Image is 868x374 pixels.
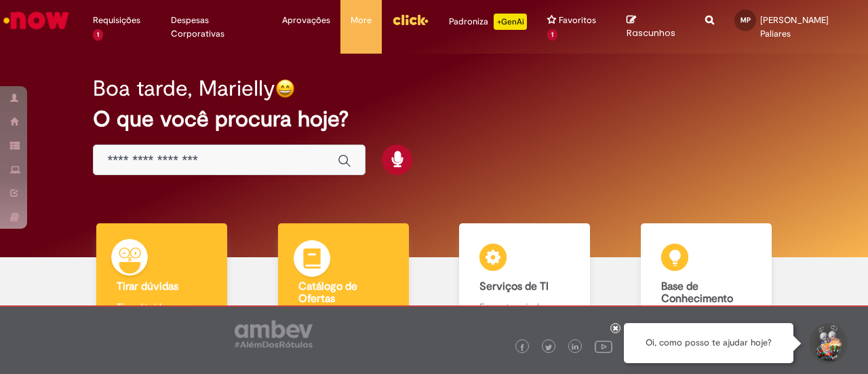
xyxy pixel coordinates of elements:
[117,280,178,293] b: Tirar dúvidas
[93,29,103,41] span: 1
[282,14,330,27] span: Aprovações
[275,79,295,98] img: happy-face.png
[559,14,596,27] span: Favoritos
[572,343,578,352] img: logo_footer_linkedin.png
[479,300,570,314] p: Encontre ajuda
[595,337,612,355] img: logo_footer_youtube.png
[494,14,527,30] p: +GenAi
[253,223,435,341] a: Catálogo de Ofertas Abra uma solicitação
[1,7,71,34] img: ServiceNow
[351,14,372,27] span: More
[627,14,685,39] a: Rascunhos
[741,16,751,24] span: MP
[93,107,774,131] h2: O que você procura hoje?
[479,280,549,293] b: Serviços de TI
[616,223,797,341] a: Base de Conhecimento Consulte e aprenda
[661,280,733,305] b: Base de Conhecimento
[545,344,552,351] img: logo_footer_twitter.png
[235,320,313,348] img: logo_footer_ambev_rotulo_gray.png
[627,26,675,39] span: Rascunhos
[449,14,527,30] div: Padroniza
[93,14,140,27] span: Requisições
[93,77,275,100] h2: Boa tarde, Marielly
[519,344,526,351] img: logo_footer_facebook.png
[392,10,429,30] img: click_logo_yellow_360x200.png
[298,280,357,305] b: Catálogo de Ofertas
[171,14,262,41] span: Despesas Corporativas
[117,300,207,327] p: Tirar dúvidas com Lupi Assist e Gen Ai
[71,223,253,341] a: Tirar dúvidas Tirar dúvidas com Lupi Assist e Gen Ai
[760,14,829,39] span: [PERSON_NAME] Paliares
[807,323,848,364] button: Iniciar Conversa de Suporte
[624,323,793,363] div: Oi, como posso te ajudar hoje?
[547,29,557,41] span: 1
[434,223,616,341] a: Serviços de TI Encontre ajuda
